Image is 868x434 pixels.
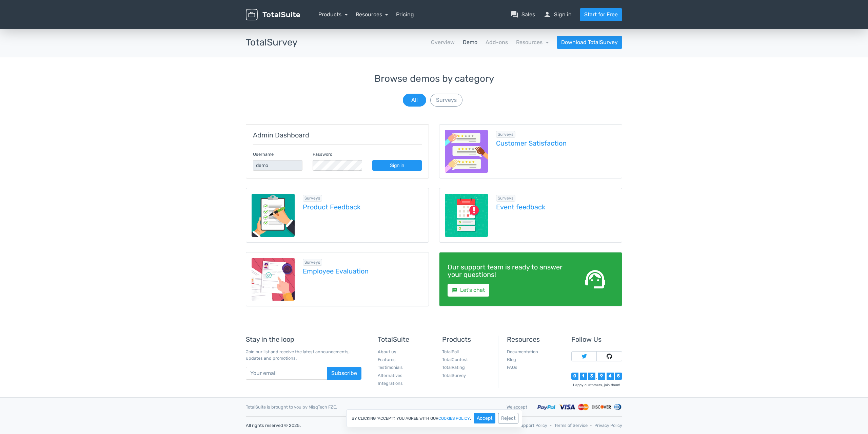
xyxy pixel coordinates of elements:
[246,37,297,48] h3: TotalSurvey
[246,74,622,84] h3: Browse demos by category
[303,195,322,202] span: Browse all in Surveys
[595,375,598,380] div: ,
[511,11,519,19] span: question_answer
[543,11,551,19] span: person
[246,336,361,343] h5: Stay in the loop
[253,131,422,139] h5: Admin Dashboard
[430,94,462,107] button: Surveys
[246,348,361,361] p: Join our list and receive the latest announcements, updates and promotions.
[378,365,403,370] a: Testimonials
[571,336,622,343] h5: Follow Us
[356,11,388,18] a: Resources
[253,151,274,157] label: Username
[581,354,587,359] img: Follow TotalSuite on Twitter
[496,203,617,211] a: Event feedback
[442,365,465,370] a: TotalRating
[498,413,518,423] button: Reject
[313,151,333,157] label: Password
[580,373,587,380] div: 1
[615,373,622,380] div: 5
[463,38,477,46] a: Demo
[588,373,595,380] div: 3
[445,130,488,173] img: customer-satisfaction.png.webp
[511,11,535,19] a: question_answerSales
[431,38,455,46] a: Overview
[327,367,361,380] button: Subscribe
[537,403,622,411] img: Accepted payment methods
[448,284,489,297] a: smsLet's chat
[303,267,423,275] a: Employee Evaluation
[318,11,348,18] a: Products
[452,287,457,293] small: sms
[445,194,488,237] img: event-feedback.png.webp
[580,8,622,21] a: Start for Free
[403,94,426,107] button: All
[516,39,549,45] a: Resources
[241,404,501,410] div: TotalSuite is brought to you by MisqTech FZE.
[246,9,300,21] img: TotalSuite for WordPress
[442,373,466,378] a: TotalSurvey
[571,373,578,380] div: 0
[303,203,423,211] a: Product Feedback
[571,382,622,388] div: Happy customers, join them!
[378,336,429,343] h5: TotalSuite
[303,259,322,266] span: Browse all in Surveys
[583,267,607,291] span: support_agent
[496,195,516,202] span: Browse all in Surveys
[442,357,468,362] a: TotalContest
[507,365,517,370] a: FAQs
[557,36,622,49] a: Download TotalSurvey
[598,373,605,380] div: 9
[438,416,470,420] a: cookies policy
[507,349,538,354] a: Documentation
[252,194,295,237] img: product-feedback-1.png.webp
[607,373,614,380] div: 4
[507,336,558,343] h5: Resources
[507,357,516,362] a: Blog
[607,354,612,359] img: Follow TotalSuite on Github
[442,349,459,354] a: TotalPoll
[496,139,617,147] a: Customer Satisfaction
[252,258,295,301] img: employee-evaluation.png.webp
[396,11,414,19] a: Pricing
[378,381,403,386] a: Integrations
[442,336,493,343] h5: Products
[501,404,532,410] div: We accept
[372,160,422,171] a: Sign in
[378,349,396,354] a: About us
[346,409,522,427] div: By clicking "Accept", you agree with our .
[246,367,327,380] input: Your email
[378,357,396,362] a: Features
[496,131,516,138] span: Browse all in Surveys
[378,373,402,378] a: Alternatives
[543,11,572,19] a: personSign in
[448,263,566,278] h4: Our support team is ready to answer your questions!
[474,413,495,423] button: Accept
[486,38,508,46] a: Add-ons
